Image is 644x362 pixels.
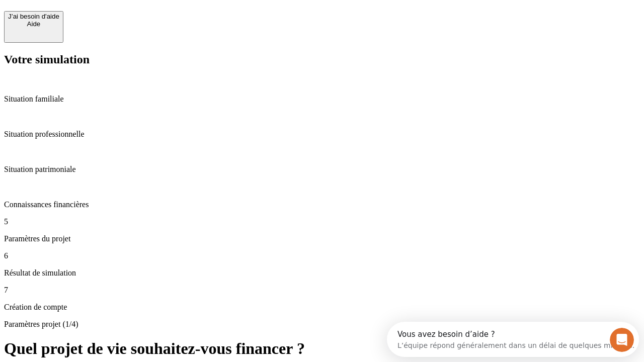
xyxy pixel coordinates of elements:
[4,234,640,243] p: Paramètres du projet
[4,95,640,104] p: Situation familiale
[4,4,277,32] div: Ouvrir le Messenger Intercom
[11,17,248,27] div: L’équipe répond généralement dans un délai de quelques minutes.
[8,13,59,20] div: J’ai besoin d'aide
[610,328,634,352] iframe: Intercom live chat
[4,286,640,295] p: 7
[11,9,248,17] div: Vous avez besoin d’aide ?
[8,20,59,28] div: Aide
[387,322,639,357] iframe: Intercom live chat discovery launcher
[4,217,640,226] p: 5
[4,165,640,174] p: Situation patrimoniale
[4,339,640,358] h1: Quel projet de vie souhaitez-vous financer ?
[4,320,640,329] p: Paramètres projet (1/4)
[4,268,640,278] p: Résultat de simulation
[4,251,640,260] p: 6
[4,130,640,139] p: Situation professionnelle
[4,303,640,312] p: Création de compte
[4,53,640,66] h2: Votre simulation
[4,11,63,43] button: J’ai besoin d'aideAide
[4,200,640,209] p: Connaissances financières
